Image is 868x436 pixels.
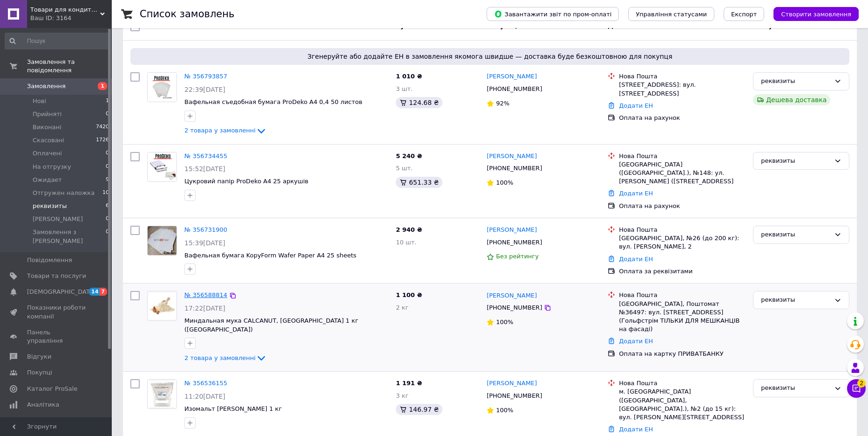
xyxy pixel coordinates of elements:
a: Фото товару [147,291,177,321]
span: 100% [496,179,513,186]
span: 5 шт. [396,165,413,172]
a: № 356588814 [184,291,227,298]
a: [PERSON_NAME] [487,226,537,235]
a: [PERSON_NAME] [487,152,537,161]
div: [GEOGRAPHIC_DATA], №26 (до 200 кг): вул. [PERSON_NAME], 2 [619,234,746,251]
a: Додати ЕН [619,190,653,197]
span: [PHONE_NUMBER] [487,239,542,246]
img: Фото товару [148,73,176,102]
span: 0 [106,215,109,223]
span: 100% [496,318,513,325]
span: Миндальная мука CALCANUT, [GEOGRAPHIC_DATA] 1 кг ([GEOGRAPHIC_DATA]) [184,317,358,333]
span: Отгружен наложка [33,189,95,197]
span: 17:22[DATE] [184,305,225,312]
span: [PHONE_NUMBER] [487,165,542,172]
span: 6 [106,202,109,210]
span: Інструменти веб-майстра та SEO [27,416,86,433]
a: Вафельная съедобная бумага ProDeko А4 0,4 50 листов [184,98,362,105]
span: 10 [102,189,109,197]
img: Фото товару [149,380,175,408]
a: Цукровий папір ProDeko А4 25 аркушів [184,178,308,185]
span: Згенеруйте або додайте ЕН в замовлення якомога швидше — доставка буде безкоштовною для покупця [134,52,846,61]
span: Створити замовлення [781,11,851,18]
img: Фото товару [148,152,176,181]
a: Фото товару [147,226,177,256]
a: № 356536155 [184,380,227,387]
span: Каталог ProSale [27,385,77,393]
div: Оплата на рахунок [619,202,746,210]
span: 2 кг [396,304,408,311]
span: Скасовані [33,136,64,145]
span: 2 товара у замовленні [184,354,256,361]
div: Оплата на картку ПРИВАТБАНКУ [619,350,746,358]
div: 146.97 ₴ [396,404,442,415]
a: Фото товару [147,72,177,102]
span: 7 [100,288,107,296]
div: [STREET_ADDRESS]: вул. [STREET_ADDRESS] [619,81,746,97]
span: 2 товара у замовленні [184,127,256,134]
a: № 356731900 [184,226,227,233]
span: Повідомлення [27,256,72,264]
span: 100% [496,407,513,414]
a: 2 товара у замовленні [184,354,267,361]
span: На отгрузку [33,163,71,171]
span: 1 191 ₴ [396,380,422,387]
span: Оплачені [33,149,62,158]
a: [PERSON_NAME] [487,72,537,81]
span: 15:39[DATE] [184,239,225,247]
div: Ваш ID: 3164 [30,14,112,22]
span: 10 шт. [396,239,416,246]
span: Замовлення [27,82,66,90]
a: Додати ЕН [619,426,653,433]
a: Додати ЕН [619,338,653,345]
div: реквизиты [761,156,830,166]
span: 0 [106,149,109,158]
span: 3 шт. [396,85,413,92]
span: Виконані [33,123,61,131]
span: 1 [98,82,107,90]
button: Завантажити звіт по пром-оплаті [487,7,619,21]
button: Створити замовлення [773,7,859,21]
span: 1 010 ₴ [396,73,422,80]
span: Без рейтингу [496,253,539,260]
span: 0 [106,163,109,171]
span: [DEMOGRAPHIC_DATA] [27,288,96,296]
span: 22:39[DATE] [184,86,225,93]
a: Фото товару [147,379,177,409]
span: 9 [106,176,109,184]
a: № 356793857 [184,73,227,80]
span: Панель управління [27,328,86,345]
span: 2 [857,377,866,385]
span: Покупці [27,368,52,377]
button: Чат з покупцем2 [847,379,866,398]
div: Нова Пошта [619,72,746,81]
a: Вафельная бумага KopyForm Wafer Paper A4 25 sheets [184,252,356,259]
a: [PERSON_NAME] [487,291,537,300]
span: [PHONE_NUMBER] [487,304,542,311]
span: 2 940 ₴ [396,226,422,233]
span: 92% [496,100,509,107]
span: 1 [106,97,109,105]
h1: Список замовлень [140,8,234,20]
div: Нова Пошта [619,152,746,160]
span: 1 100 ₴ [396,291,422,298]
a: Створити замовлення [764,10,859,17]
span: 1726 [96,136,109,145]
button: Експорт [724,7,765,21]
span: 0 [106,110,109,118]
a: Изомальт [PERSON_NAME] 1 кг [184,405,282,412]
div: Нова Пошта [619,226,746,234]
a: Фото товару [147,152,177,182]
div: Дешева доставка [753,94,830,105]
span: 3 кг [396,392,408,399]
button: Управління статусами [628,7,714,21]
span: Замовлення та повідомлення [27,58,112,75]
div: Нова Пошта [619,379,746,388]
span: 15:52[DATE] [184,165,225,173]
div: Оплата за реквізитами [619,267,746,276]
span: 0 [106,228,109,245]
span: Товари для кондитера ProDeko [30,6,100,14]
